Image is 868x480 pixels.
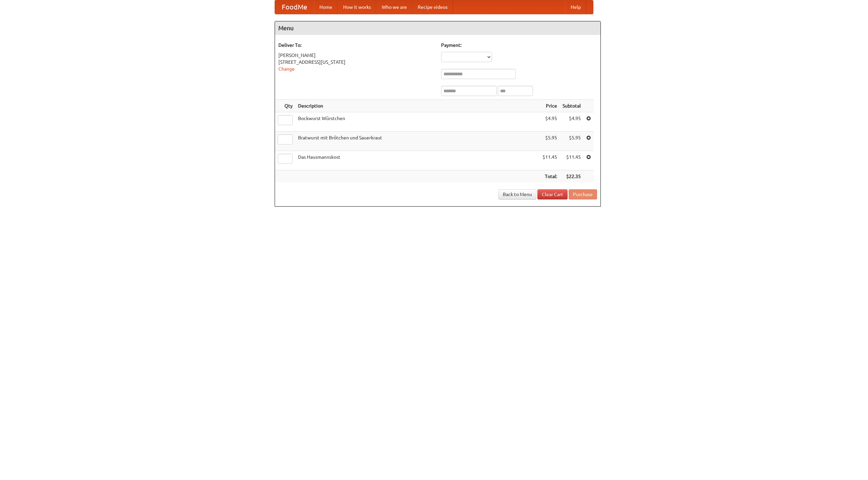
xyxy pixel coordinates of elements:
[275,100,295,112] th: Qty
[540,151,560,170] td: $11.45
[569,189,597,199] button: Purchase
[275,0,314,14] a: FoodMe
[560,151,584,170] td: $11.45
[540,112,560,132] td: $4.95
[560,170,584,183] th: $22.35
[560,100,584,112] th: Subtotal
[376,0,412,14] a: Who we are
[565,0,586,14] a: Help
[278,52,434,59] div: [PERSON_NAME]
[560,112,584,132] td: $4.95
[295,112,540,132] td: Bockwurst Würstchen
[278,42,434,49] h5: Deliver To:
[275,21,600,35] h4: Menu
[540,100,560,112] th: Price
[314,0,338,14] a: Home
[295,151,540,170] td: Das Hausmannskost
[295,100,540,112] th: Description
[338,0,376,14] a: How it works
[540,170,560,183] th: Total:
[295,132,540,151] td: Bratwurst mit Brötchen und Sauerkraut
[278,59,434,65] div: [STREET_ADDRESS][US_STATE]
[540,132,560,151] td: $5.95
[412,0,453,14] a: Recipe videos
[537,189,568,199] a: Clear Cart
[278,66,295,72] a: Change
[560,132,584,151] td: $5.95
[441,42,597,49] h5: Payment:
[498,189,536,199] a: Back to Menu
